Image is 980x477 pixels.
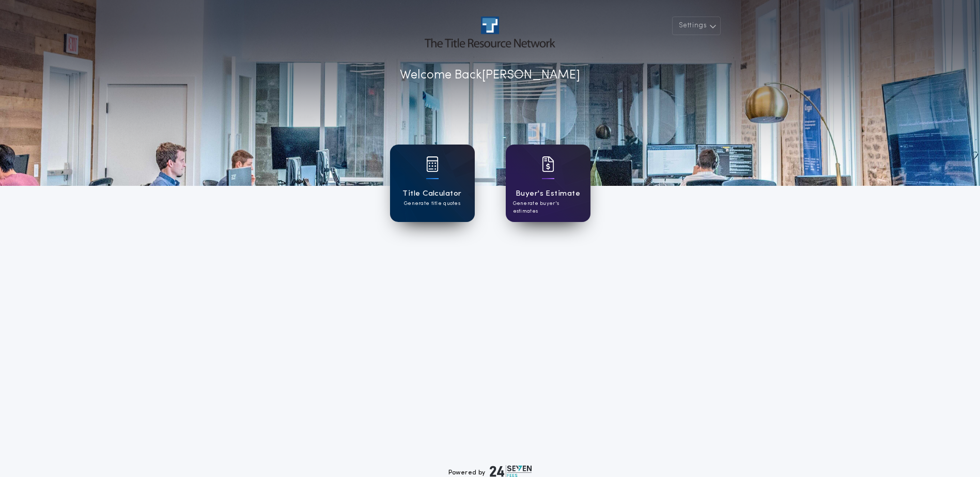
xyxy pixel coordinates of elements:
a: card iconBuyer's EstimateGenerate buyer's estimates [506,145,590,222]
p: Welcome Back [PERSON_NAME] [400,66,580,85]
img: card icon [426,156,439,172]
a: card iconTitle CalculatorGenerate title quotes [390,145,475,222]
img: account-logo [425,17,555,47]
h1: Buyer's Estimate [516,188,580,200]
img: card icon [542,156,554,172]
p: Generate title quotes [404,200,460,208]
button: Settings [672,17,721,35]
h1: Title Calculator [402,188,461,200]
p: Generate buyer's estimates [513,200,583,215]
